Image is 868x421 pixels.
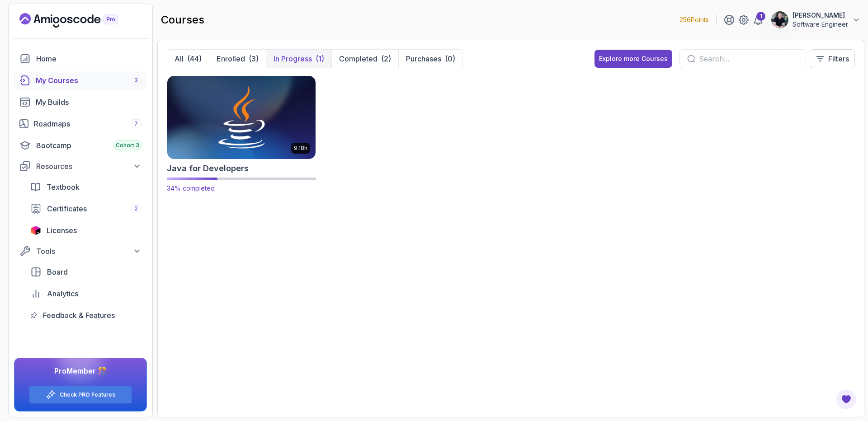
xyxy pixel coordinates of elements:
[810,49,855,68] button: Filters
[771,11,861,29] button: user profile image[PERSON_NAME]Software Engineer
[60,391,115,398] a: Check PRO Features
[134,120,138,127] span: 7
[398,50,462,68] button: Purchases(0)
[828,53,849,64] p: Filters
[36,97,142,108] div: My Builds
[753,14,764,25] a: 1
[47,288,78,299] span: Analytics
[36,140,142,151] div: Bootcamp
[793,20,848,29] p: Software Engineer
[699,53,798,64] input: Search...
[36,161,142,172] div: Resources
[14,136,147,154] a: bootcamp
[167,162,249,175] h2: Java for Developers
[43,310,115,321] span: Feedback & Features
[14,93,147,111] a: builds
[134,205,138,212] span: 2
[164,74,319,161] img: Java for Developers card
[25,221,147,239] a: licenses
[316,53,324,64] div: (1)
[14,71,147,89] a: courses
[445,53,455,64] div: (0)
[36,53,142,64] div: Home
[331,50,398,68] button: Completed(2)
[47,267,68,277] span: Board
[381,53,391,64] div: (2)
[19,13,139,28] a: Landing page
[167,75,316,193] a: Java for Developers card9.18hJava for Developers34% completed
[594,50,672,68] button: Explore more Courses
[25,306,147,324] a: feedback
[116,142,139,149] span: Cohort 3
[25,200,147,218] a: certificates
[406,53,441,64] p: Purchases
[835,388,857,410] button: Open Feedback Button
[14,50,147,68] a: home
[36,75,142,86] div: My Courses
[187,53,202,64] div: (44)
[294,145,307,152] p: 9.18h
[14,243,147,259] button: Tools
[34,118,142,129] div: Roadmaps
[175,53,184,64] p: All
[14,158,147,174] button: Resources
[47,225,77,236] span: Licenses
[36,246,142,257] div: Tools
[217,53,245,64] p: Enrolled
[30,226,41,235] img: jetbrains icon
[25,285,147,303] a: analytics
[339,53,377,64] p: Completed
[29,385,132,404] button: Check PRO Features
[161,13,204,27] h2: courses
[793,11,848,20] p: [PERSON_NAME]
[274,53,312,64] p: In Progress
[14,115,147,133] a: roadmaps
[25,178,147,196] a: textbook
[134,77,138,84] span: 3
[771,11,788,28] img: user profile image
[209,50,266,68] button: Enrolled(3)
[167,184,215,192] span: 34% completed
[266,50,331,68] button: In Progress(1)
[249,53,259,64] div: (3)
[679,15,709,24] p: 256 Points
[25,263,147,281] a: board
[599,54,668,63] div: Explore more Courses
[47,182,80,192] span: Textbook
[756,12,765,21] div: 1
[47,203,87,214] span: Certificates
[167,50,209,68] button: All(44)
